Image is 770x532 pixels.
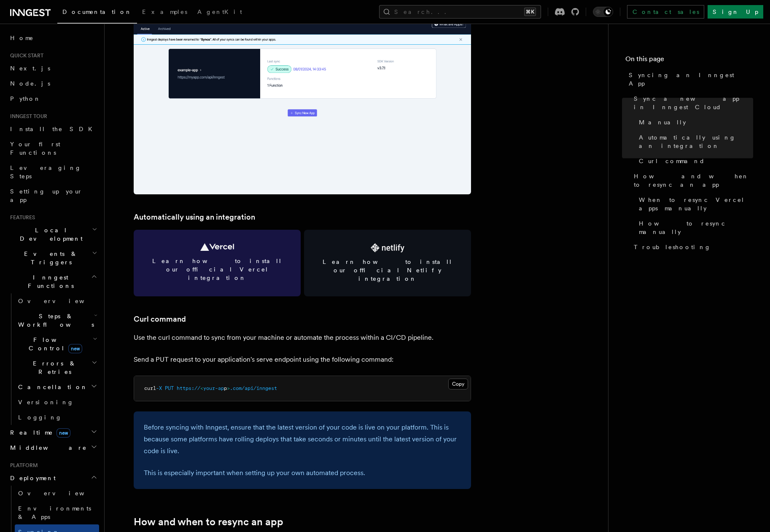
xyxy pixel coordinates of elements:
span: > [227,385,230,391]
span: When to resync Vercel apps manually [639,196,753,212]
button: Flow Controlnew [15,332,99,356]
a: Leveraging Steps [7,160,99,184]
a: Overview [15,293,99,309]
span: Inngest tour [7,113,47,120]
a: Documentation [57,3,137,24]
span: new [68,344,82,353]
button: Copy [448,379,468,390]
span: https:// [177,385,200,391]
span: Documentation [62,8,132,15]
a: Python [7,91,99,106]
button: Search...⌘K [379,5,541,19]
a: Setting up your app [7,184,99,207]
span: Versioning [18,399,74,406]
span: Platform [7,462,38,469]
a: Overview [15,486,99,501]
span: Errors & Retries [15,359,92,376]
span: How to resync manually [639,219,753,236]
a: Curl command [635,153,753,169]
a: How to resync manually [635,216,753,239]
span: Quick start [7,52,43,59]
span: Leveraging Steps [10,164,81,180]
a: Curl command [134,313,186,325]
span: Overview [18,298,105,304]
span: -X [156,385,162,391]
span: PUT [165,385,174,391]
a: Syncing an Inngest App [625,67,753,91]
button: Toggle dark mode [593,7,613,17]
button: Local Development [7,223,99,246]
button: Middleware [7,440,99,455]
span: Next.js [10,65,50,72]
a: Your first Functions [7,137,99,160]
a: Automatically using an integration [134,211,255,223]
a: Learn how to install our official Vercel integration [134,230,301,296]
button: Steps & Workflows [15,309,99,332]
span: Sync a new app in Inngest Cloud [634,94,753,111]
span: Examples [142,8,187,15]
a: Sign Up [708,5,763,19]
span: Automatically using an integration [639,133,753,150]
a: How and when to resync an app [134,516,283,528]
span: your-ap [203,385,224,391]
span: Install the SDK [10,126,97,132]
span: Learn how to install our official Vercel integration [144,257,291,282]
span: Troubleshooting [634,243,711,251]
a: Contact sales [627,5,704,19]
span: Local Development [7,226,92,243]
a: Install the SDK [7,121,99,137]
span: Learn how to install our official Netlify integration [314,258,461,283]
button: Errors & Retries [15,356,99,379]
button: Deployment [7,470,99,486]
button: Cancellation [15,379,99,395]
button: Events & Triggers [7,246,99,270]
a: Next.js [7,61,99,76]
a: Manually [635,115,753,130]
kbd: ⌘K [524,8,536,16]
a: How and when to resync an app [630,169,753,192]
span: curl [144,385,156,391]
a: Environments & Apps [15,501,99,524]
span: Python [10,95,41,102]
a: AgentKit [192,3,247,23]
span: Cancellation [15,383,88,391]
a: Versioning [15,395,99,410]
a: Troubleshooting [630,239,753,255]
button: Inngest Functions [7,270,99,293]
span: Features [7,214,35,221]
a: Home [7,30,99,46]
span: new [57,428,70,438]
a: When to resync Vercel apps manually [635,192,753,216]
span: Steps & Workflows [15,312,94,329]
a: Automatically using an integration [635,130,753,153]
button: Realtimenew [7,425,99,440]
a: Node.js [7,76,99,91]
span: Inngest Functions [7,273,91,290]
p: This is especially important when setting up your own automated process. [144,467,461,479]
a: Logging [15,410,99,425]
span: Environments & Apps [18,505,91,520]
span: Node.js [10,80,50,87]
span: Realtime [7,428,70,437]
span: < [200,385,203,391]
span: p [224,385,227,391]
a: Learn how to install our official Netlify integration [304,230,471,296]
span: Deployment [7,474,56,482]
span: Home [10,34,34,42]
span: Logging [18,414,62,421]
h4: On this page [625,54,753,67]
span: Events & Triggers [7,250,92,266]
a: Examples [137,3,192,23]
span: Your first Functions [10,141,60,156]
span: Manually [639,118,686,126]
p: Send a PUT request to your application's serve endpoint using the following command: [134,354,471,365]
span: Curl command [639,157,705,165]
span: Middleware [7,443,87,452]
span: Syncing an Inngest App [629,71,753,88]
span: .com/api/inngest [230,385,277,391]
span: Overview [18,490,105,497]
span: Setting up your app [10,188,83,203]
a: Sync a new app in Inngest Cloud [630,91,753,115]
span: AgentKit [197,8,242,15]
p: Before syncing with Inngest, ensure that the latest version of your code is live on your platform... [144,422,461,457]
